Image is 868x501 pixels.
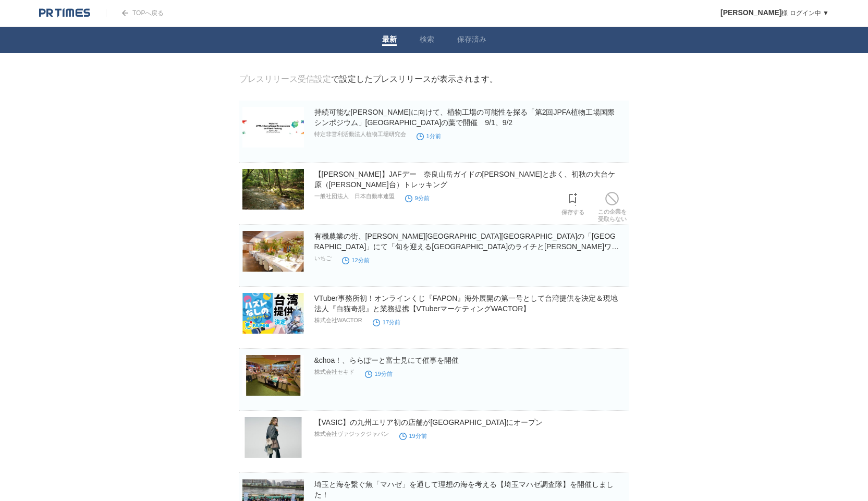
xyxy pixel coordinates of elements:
[239,75,331,83] a: プレスリリース受信設定
[314,294,618,313] a: VTuber事務所初！オンラインくじ『FAPON』海外展開の第一号として台湾提供を決定＆現地法人『白猫奇想』と業務提携【VTuberマーケティングWACTOR】
[720,8,781,17] span: [PERSON_NAME]
[314,430,389,438] p: 株式会社ヴァジックジャパン
[106,9,164,17] a: TOPへ戻る
[417,133,441,139] time: 1分前
[382,35,397,46] a: 最新
[239,74,498,85] div: で設定したプレスリリースが表示されます。
[314,418,543,426] a: 【VASIC】の九州エリア初の店舗が[GEOGRAPHIC_DATA]にオープン
[720,9,829,17] a: [PERSON_NAME]様 ログイン中 ▼
[314,232,619,261] a: 有機農業の街、[PERSON_NAME][GEOGRAPHIC_DATA][GEOGRAPHIC_DATA]の「[GEOGRAPHIC_DATA]」にて「旬を迎える[GEOGRAPHIC_DAT...
[561,190,584,216] a: 保存する
[314,356,459,364] a: &choa！、ららぽーと富士見にて催事を開催
[314,170,615,189] a: 【[PERSON_NAME]】JAFデー 奈良山岳ガイドの[PERSON_NAME]と歩く、初秋の大台ケ原（[PERSON_NAME]台）トレッキング
[342,257,370,263] time: 12分前
[314,192,395,200] p: 一般社団法人 日本自動車連盟
[39,8,90,18] img: logo.png
[314,254,332,262] p: いちご
[373,319,400,325] time: 17分前
[242,417,304,458] img: 【VASIC】の九州エリア初の店舗が岩田屋本店にオープン
[457,35,486,46] a: 保存済み
[598,189,627,223] a: この企業を受取らない
[314,480,614,499] a: 埼玉と海を繋ぐ魚「マハゼ」を通して理想の海を考える【埼玉マハゼ調査隊】を開催しました！
[365,371,393,377] time: 19分前
[122,10,128,16] img: arrow.png
[314,316,362,324] p: 株式会社WACTOR
[242,293,304,334] img: VTuber事務所初！オンラインくじ『FAPON』海外展開の第一号として台湾提供を決定＆現地法人『白猫奇想』と業務提携【VTuberマーケティングWACTOR】
[399,433,427,439] time: 19分前
[314,108,615,127] a: 持続可能な[PERSON_NAME]に向けて、植物工場の可能性を探る「第2回JPFA植物工場国際シンポジウム」[GEOGRAPHIC_DATA]の葉で開催 9/1、9/2
[420,35,434,46] a: 検索
[242,169,304,210] img: 【JAF奈良】JAFデー 奈良山岳ガイドの岩本泉治さんと歩く、初秋の大台ケ原（西大台）トレッキング
[314,130,406,138] p: 特定非営利活動法人植物工場研究会
[242,107,304,148] img: 持続可能な未来に向けて、植物工場の可能性を探る「第2回JPFA植物工場国際シンポジウム」柏の葉で開催 9/1、9/2
[314,368,354,376] p: 株式会社セキド
[242,355,304,396] img: &choa！、ららぽーと富士見にて催事を開催
[405,195,430,201] time: 9分前
[242,231,304,272] img: 有機農業の街、宮崎県綾町の「綾川荘」にて「旬を迎える綾町のライチと香月ワインを食す会」を実施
